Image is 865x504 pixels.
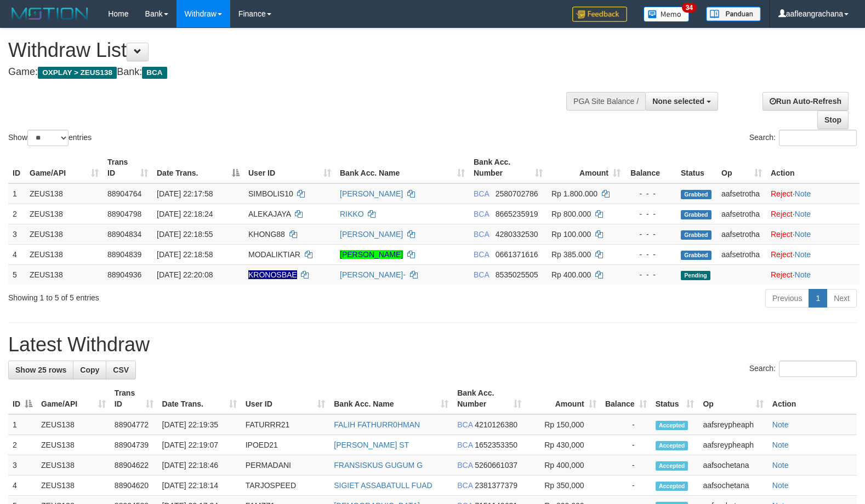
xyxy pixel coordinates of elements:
td: aafsreypheaph [698,414,767,435]
select: Showentries [27,130,69,146]
td: aafsochetana [698,476,767,496]
span: BCA [474,250,489,259]
td: Rp 350,000 [526,476,601,496]
td: · [766,183,860,204]
td: [DATE] 22:19:35 [158,414,241,435]
a: Stop [817,111,849,129]
div: PGA Site Balance / [566,92,645,111]
td: · [766,204,860,224]
a: Show 25 rows [8,361,73,379]
span: Copy 4210126380 to clipboard [475,420,517,429]
a: Note [772,441,789,449]
h1: Latest Withdraw [8,334,857,356]
span: Copy 8535025505 to clipboard [496,270,538,279]
th: Trans ID: activate to sort column ascending [110,383,158,414]
img: Button%20Memo.svg [644,7,690,22]
span: [DATE] 22:18:55 [157,230,213,239]
span: Grabbed [681,190,712,199]
span: Copy [80,366,99,374]
td: [DATE] 22:19:07 [158,435,241,455]
a: FALIH FATHURR0HMAN [334,420,420,429]
td: ZEUS138 [25,244,103,264]
span: MODALIKTIAR [248,250,300,259]
td: 3 [8,224,25,244]
a: Reject [771,189,793,198]
a: [PERSON_NAME]- [340,270,406,279]
span: Rp 1.800.000 [551,189,597,198]
td: 88904622 [110,455,158,476]
td: - [601,455,651,476]
span: Accepted [656,482,688,491]
span: BCA [474,230,489,239]
th: User ID: activate to sort column ascending [241,383,330,414]
th: Bank Acc. Name: activate to sort column ascending [335,152,469,183]
span: BCA [474,210,489,218]
span: 88904839 [107,250,141,259]
span: ALEKAJAYA [248,210,291,218]
span: 88904798 [107,210,141,218]
img: MOTION_logo.png [8,5,92,22]
th: ID: activate to sort column descending [8,383,37,414]
span: Rp 385.000 [551,250,591,259]
span: Copy 2381377379 to clipboard [475,481,517,490]
span: KHONG88 [248,230,285,239]
span: Grabbed [681,230,712,240]
span: Accepted [656,461,688,471]
td: - [601,414,651,435]
span: [DATE] 22:17:58 [157,189,213,198]
h4: Game: Bank: [8,67,566,78]
span: Copy 2580702786 to clipboard [496,189,538,198]
th: Game/API: activate to sort column ascending [37,383,110,414]
td: FATURRR21 [241,414,330,435]
a: FRANSISKUS GUGUM G [334,461,423,470]
label: Show entries [8,130,92,146]
a: Next [827,289,857,308]
th: Bank Acc. Number: activate to sort column ascending [453,383,526,414]
td: 2 [8,204,25,224]
td: · [766,224,860,244]
img: Feedback.jpg [572,7,627,22]
a: 1 [809,289,827,308]
span: Nama rekening ada tanda titik/strip, harap diedit [248,270,297,279]
span: BCA [457,461,473,470]
th: User ID: activate to sort column ascending [244,152,335,183]
td: 88904739 [110,435,158,455]
span: Grabbed [681,251,712,260]
span: CSV [113,366,129,374]
th: Date Trans.: activate to sort column ascending [158,383,241,414]
a: Reject [771,230,793,239]
td: - [601,476,651,496]
a: Reject [771,250,793,259]
button: None selected [645,92,718,111]
td: 1 [8,183,25,204]
td: ZEUS138 [37,414,110,435]
th: Bank Acc. Name: activate to sort column ascending [329,383,453,414]
input: Search: [779,361,857,377]
th: Op: activate to sort column ascending [717,152,766,183]
span: Accepted [656,421,688,430]
span: Copy 8665235919 to clipboard [496,210,538,218]
td: 2 [8,435,37,455]
td: Rp 430,000 [526,435,601,455]
td: Rp 150,000 [526,414,601,435]
a: CSV [106,361,136,379]
span: OXPLAY > ZEUS138 [38,67,117,79]
span: Copy 0661371616 to clipboard [496,250,538,259]
span: 34 [682,3,697,13]
div: Showing 1 to 5 of 5 entries [8,288,352,303]
h1: Withdraw List [8,39,566,61]
label: Search: [749,130,857,146]
input: Search: [779,130,857,146]
a: [PERSON_NAME] ST [334,441,409,449]
th: Balance [625,152,676,183]
td: [DATE] 22:18:14 [158,476,241,496]
td: ZEUS138 [37,476,110,496]
a: Note [795,189,811,198]
a: Reject [771,210,793,218]
a: [PERSON_NAME] [340,250,403,259]
a: Note [772,420,789,429]
span: BCA [474,270,489,279]
a: Previous [765,289,809,308]
td: - [601,435,651,455]
th: Game/API: activate to sort column ascending [25,152,103,183]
